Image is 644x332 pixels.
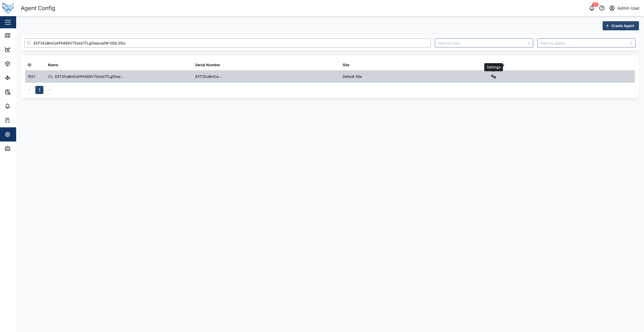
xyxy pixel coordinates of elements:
[13,89,30,95] div: Reports
[603,21,639,30] button: Create Agent
[55,74,124,79] div: EXT3XuBmCahFKAE6V7Szkb1TLgI5wp...
[490,62,504,68] div: Settings
[537,38,636,48] input: Filter by status
[24,38,431,48] input: Search agent here...
[13,146,28,151] div: Admin
[13,47,36,52] div: Dashboard
[618,5,640,11] div: Admin User
[13,33,24,38] div: Map
[28,74,35,79] div: 1521
[13,132,31,137] div: Settings
[343,74,362,79] div: Default Site
[48,62,58,68] div: Name
[13,117,27,123] div: Tasks
[608,5,640,12] button: Admin User
[13,103,29,109] div: Alarms
[3,3,14,14] img: Main Logo
[435,38,533,48] input: Filter by type
[195,62,220,68] div: Serial Number
[611,21,634,30] span: Create Agent
[28,62,31,68] div: ID
[13,75,25,81] div: Sites
[592,3,599,7] div: 50
[35,86,43,94] button: 1
[195,74,222,79] div: EXT3XuBmCa...
[343,62,349,68] div: Site
[21,4,55,13] div: Agent Config
[13,61,29,66] div: Assets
